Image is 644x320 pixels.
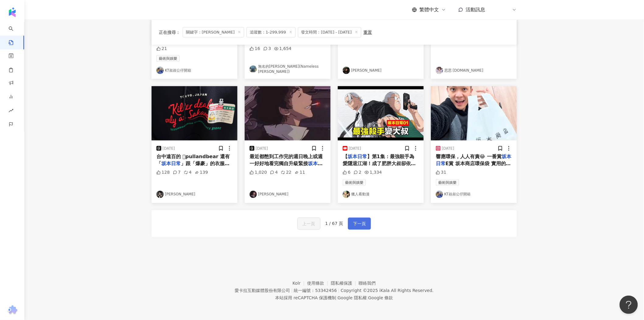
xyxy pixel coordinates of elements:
[183,27,244,37] span: 關鍵字：[PERSON_NAME]
[436,191,512,198] a: KOL AvatarKT叔叔公仔開箱
[291,288,293,293] span: |
[156,191,164,198] img: KOL Avatar
[365,169,382,176] div: 1,334
[338,86,424,140] img: post-image
[275,294,393,302] span: 本站採用 reCAPTCHA 保護機制
[295,169,305,176] div: 11
[436,67,512,74] a: KOL Avatar思思 [DOMAIN_NAME]
[338,288,340,293] span: |
[419,6,439,13] span: 繁體中文
[364,30,372,34] div: 重置
[256,146,268,151] div: [DATE]
[250,191,326,198] a: KOL Avatar[PERSON_NAME]
[343,169,351,176] div: 6
[353,220,366,228] span: 下一頁
[156,169,170,176] div: 128
[359,281,376,286] a: 聯絡我們
[250,191,257,198] img: KOL Avatar
[156,67,233,74] a: KOL AvatarKT叔叔公仔開箱
[502,6,505,13] span: R
[161,161,181,166] mark: 坂本日常
[343,191,350,198] img: KOL Avatar
[354,169,362,176] div: 2
[343,67,419,74] a: KOL Avatar[PERSON_NAME]
[156,55,180,62] span: 藝術與娛樂
[442,146,454,151] div: [DATE]
[156,46,167,52] div: 21
[235,288,290,293] div: 愛卡拉互動媒體股份有限公司
[325,221,343,226] span: 1 / 67 頁
[466,7,485,12] span: 活動訊息
[156,191,233,198] a: KOL Avatar[PERSON_NAME]
[156,154,230,166] span: 台中遠百的 pullandbear 還有「
[343,154,416,187] span: 】第1集：最強殺手為愛隱退江湖！成了肥胖大叔卻依舊大殺四方！｜SAKAMOTO DAYS [PERSON_NAME]《SAKAMOTO DAYS
[270,169,278,176] div: 4
[9,105,13,118] span: rise
[250,64,326,74] a: KOL Avatar無名的[PERSON_NAME](Nameless [PERSON_NAME])
[159,30,180,34] span: 正在搜尋 ：
[367,296,368,300] span: |
[263,46,271,52] div: 3
[349,146,361,151] div: [DATE]
[368,296,393,300] a: Google 條款
[250,154,323,166] span: 最近都憋到工作完的週日晚上或週一好好地看完獨自升級緊接
[184,169,192,176] div: 4
[341,288,434,293] div: Copyright © 2025 All Rights Reserved.
[163,146,175,151] div: [DATE]
[338,296,367,300] a: Google 隱私權
[294,288,337,293] div: 統一編號：53342456
[336,296,338,300] span: |
[245,86,331,140] img: post-image
[431,86,517,140] img: post-image
[436,179,459,186] span: 藝術與娛樂
[436,67,443,74] img: KOL Avatar
[6,305,18,315] img: chrome extension
[620,296,638,314] iframe: Help Scout Beacon - Open
[436,169,446,176] div: 31
[247,27,296,37] span: 追蹤數：1-299,999
[307,281,331,286] a: 使用條款
[281,169,292,176] div: 22
[7,7,17,17] img: logo icon
[292,281,307,286] a: Kolr
[9,22,21,46] a: search
[343,67,350,74] img: KOL Avatar
[436,191,443,198] img: KOL Avatar
[173,169,181,176] div: 7
[348,154,367,159] mark: 坂本日常
[250,169,267,176] div: 1,020
[343,154,348,159] span: 【
[152,86,237,140] img: post-image
[195,169,208,176] div: 139
[436,154,502,159] span: 響應環保，人人有責😂 一番賞
[274,46,292,52] div: 1,654
[298,27,361,37] span: 發文時間：[DATE] - [DATE]
[156,161,229,173] span: 」跟「爆豪」的衣服趕快去買～～
[436,161,511,180] span: E賞 坂本商店環保袋 實用的一番賞商品，太讚了🤩🤩 #一番賞 #
[348,218,371,230] button: 下一頁
[156,67,164,74] img: KOL Avatar
[380,288,390,293] a: iKala
[436,154,511,166] mark: 坂本日常
[297,218,320,230] button: 上一頁
[331,281,359,286] a: 隱私權保護
[250,46,260,52] div: 16
[343,191,419,198] a: KOL Avatar獵人看動漫
[250,66,257,73] img: KOL Avatar
[343,179,366,186] span: 藝術與娛樂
